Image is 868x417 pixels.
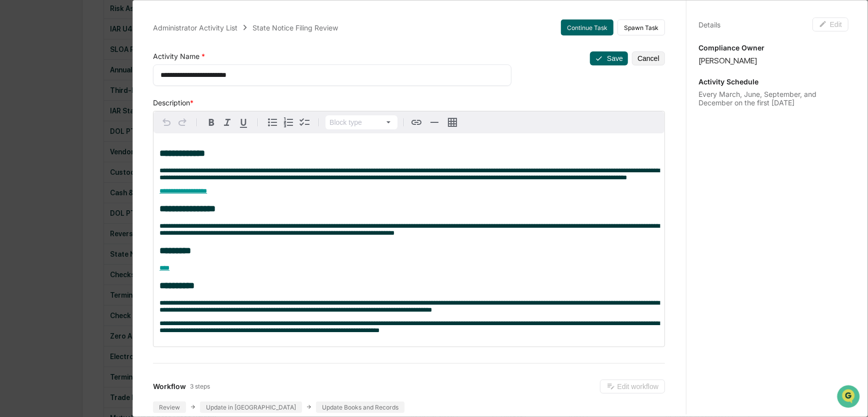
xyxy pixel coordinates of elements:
button: Spawn Task [617,19,665,35]
div: 🗄️ [72,127,80,135]
span: Data Lookup [20,145,63,155]
span: Description [153,98,190,107]
span: Attestations [82,126,124,136]
button: Edit workflow [600,380,665,394]
button: Italic [219,114,235,130]
span: Workflow [153,382,186,391]
span: Preclearance [20,126,64,136]
div: Update Books and Records [316,402,404,413]
button: Start new chat [170,79,182,91]
div: Administrator Activity List [153,23,237,32]
span: 3 steps [190,383,210,390]
div: Every March, June, September, and December on the first [DATE] [698,90,848,107]
div: Details [698,20,720,29]
iframe: Open customer support [836,384,863,411]
div: Review [153,402,186,413]
button: Save [590,51,628,65]
a: 🔎Data Lookup [6,141,67,159]
button: Underline [235,114,251,130]
div: State Notice Filing Review [252,23,338,32]
p: Activity Schedule [698,77,848,86]
button: Edit [812,17,848,31]
a: Powered byPylon [70,169,121,177]
button: Cancel [632,51,665,65]
img: 1746055101610-c473b297-6a78-478c-a979-82029cc54cd1 [10,76,28,94]
a: 🗄️Attestations [68,122,128,140]
p: Compliance Owner [698,43,848,52]
a: 🖐️Preclearance [6,122,68,140]
div: Update in [GEOGRAPHIC_DATA] [200,402,302,413]
div: Start new chat [34,76,164,86]
div: We're available if you need us! [34,86,126,94]
span: Activity Name [153,52,201,60]
div: 🔎 [10,146,18,154]
div: [PERSON_NAME] [698,56,848,65]
button: Block type [325,115,397,129]
span: Pylon [99,169,121,177]
p: How can we help? [10,21,182,37]
button: Bold [203,114,219,130]
button: Continue Task [561,19,613,35]
div: 🖐️ [10,127,18,135]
